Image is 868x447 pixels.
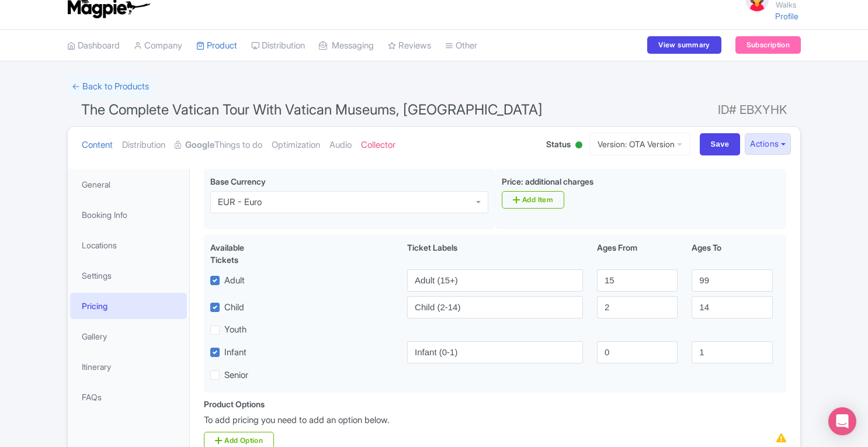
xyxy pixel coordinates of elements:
a: Content [82,127,113,164]
a: View summary [647,36,721,54]
a: Pricing [70,293,187,319]
a: General [70,171,187,197]
a: Version: OTA Version [589,133,690,155]
div: Product Options [204,398,265,410]
label: Senior [224,369,248,382]
label: Adult [224,274,245,287]
a: ← Back to Products [67,75,154,98]
a: Dashboard [67,30,120,62]
div: Ages From [590,241,685,266]
a: Collector [361,127,395,164]
a: Gallery [70,323,187,349]
input: Adult [407,269,583,292]
a: Optimization [272,127,320,164]
label: Infant [224,346,246,359]
a: FAQs [70,384,187,410]
a: Settings [70,262,187,289]
span: Base Currency [210,176,266,186]
div: Open Intercom Messenger [828,407,856,435]
a: Locations [70,232,187,258]
div: Ticket Labels [400,241,590,266]
small: Walks [776,1,801,9]
button: Actions [745,133,791,155]
a: Product [196,30,237,62]
span: The Complete Vatican Tour With Vatican Museums, [GEOGRAPHIC_DATA] [81,101,543,118]
a: Distribution [122,127,165,164]
label: Child [224,301,244,314]
input: Child [407,296,583,318]
a: Reviews [388,30,431,62]
a: Company [134,30,182,62]
label: Youth [224,323,246,337]
a: Messaging [319,30,374,62]
a: Distribution [251,30,305,62]
span: Status [546,138,571,150]
a: Add Item [502,191,564,209]
span: ID# EBXYHK [718,98,787,122]
a: Profile [775,11,798,21]
a: Other [445,30,477,62]
a: GoogleThings to do [175,127,262,164]
a: Itinerary [70,354,187,380]
div: Ages To [685,241,779,266]
div: Active [573,137,585,155]
a: Booking Info [70,202,187,228]
p: To add pricing you need to add an option below. [204,414,786,427]
div: EUR - Euro [218,197,262,207]
input: Infant [407,341,583,363]
input: Save [700,133,741,155]
div: Available Tickets [210,241,273,266]
label: Price: additional charges [502,175,593,188]
strong: Google [185,138,214,152]
a: Audio [329,127,352,164]
a: Subscription [735,36,801,54]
